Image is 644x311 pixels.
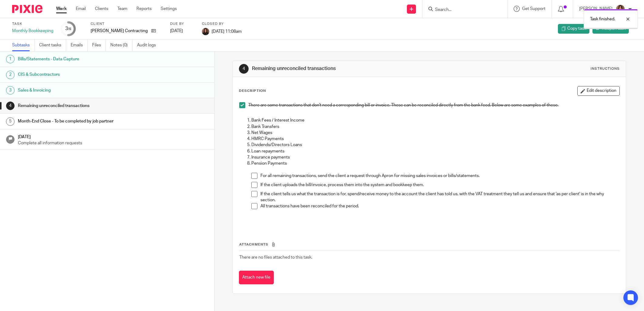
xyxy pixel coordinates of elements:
[260,203,619,209] p: All transactions have been reconciled for the period.
[260,191,619,203] p: If the client tells us what the transaction is for, spend/receive money to the account the client...
[18,86,145,95] h1: Sales & Invoicing
[248,102,619,108] p: There are some transactions that don't need a corresponding bill or invoice. These can be reconci...
[18,117,145,126] h1: Month-End Close - To be completed by job partner
[12,39,35,51] a: Subtasks
[95,6,108,12] a: Clients
[6,55,15,63] div: 1
[239,271,274,284] button: Attach new file
[136,6,152,12] a: Reports
[12,28,53,34] div: Monthly Bookkeeping
[239,243,268,246] span: Attachments
[239,89,266,93] p: Description
[56,6,67,12] a: Work
[202,22,242,26] label: Closed by
[12,22,53,26] label: Task
[251,160,619,166] p: Pension Payments
[260,173,619,179] p: For all remaining transactions, send the client a request through Apron for missing sales invoice...
[18,55,145,64] h1: Bills/Statements - Data Capture
[6,86,15,95] div: 3
[117,6,127,12] a: Team
[260,182,619,188] p: If the client uploads the bill/invoice, process them into the system and bookkeep them.
[577,86,620,96] button: Edit description
[251,124,619,130] p: Bank Transfers
[18,101,145,110] h1: Remaining unreconciled transactions
[239,255,312,259] span: There are no files attached to this task.
[590,16,615,22] p: Task finished.
[251,142,619,148] p: Dividends/Directors Loans
[18,132,208,140] h1: [DATE]
[251,117,619,123] p: Bank Fees / Interest Income
[251,130,619,136] p: Net Wages
[18,70,145,79] h1: CIS & Subcontractors
[252,65,442,72] h1: Remaining unreconciled transactions
[6,71,15,79] div: 2
[251,148,619,154] p: Loan repayments
[170,22,194,26] label: Due by
[39,39,66,51] a: Client tasks
[91,22,163,26] label: Client
[251,154,619,160] p: Insurance payments
[137,39,160,51] a: Audit logs
[65,25,71,32] div: 3
[239,64,249,74] div: 4
[6,102,15,110] div: 4
[170,28,194,34] div: [DATE]
[591,66,620,71] div: Instructions
[161,6,177,12] a: Settings
[92,39,106,51] a: Files
[202,28,209,35] img: Headshot.jpg
[212,29,242,33] span: [DATE] 11:08am
[18,140,208,146] p: Complete all information requests
[71,39,88,51] a: Emails
[615,4,625,14] img: Headshot.jpg
[91,28,148,34] p: [PERSON_NAME] Contracting Ltd
[12,5,42,13] img: Pixie
[110,39,132,51] a: Notes (0)
[76,6,86,12] a: Email
[68,27,71,31] small: /6
[251,136,619,142] p: HMRC Payments
[6,117,15,126] div: 5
